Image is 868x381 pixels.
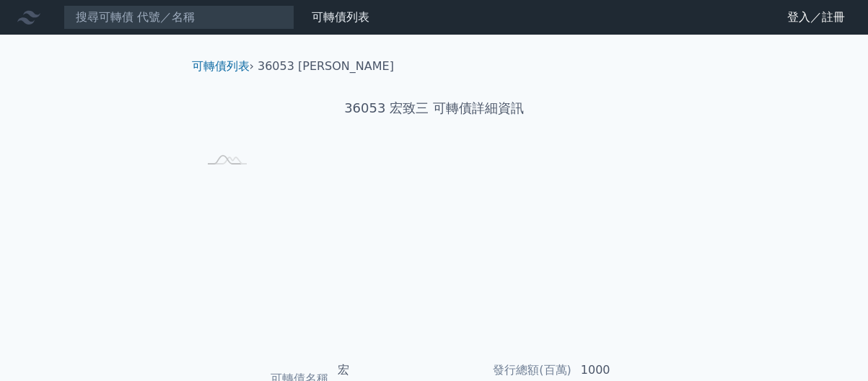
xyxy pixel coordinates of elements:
[63,5,294,30] input: 搜尋可轉債 代號／名稱
[192,58,254,75] li: ›
[258,58,394,75] li: 36053 [PERSON_NAME]
[796,312,868,381] iframe: Chat Widget
[434,361,572,380] td: 發行總額(百萬)
[312,10,369,24] a: 可轉債列表
[180,98,688,118] h1: 36053 宏致三 可轉債詳細資訊
[572,361,671,380] td: 1000
[796,312,868,381] div: 聊天小工具
[776,6,856,29] a: 登入／註冊
[192,59,250,73] a: 可轉債列表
